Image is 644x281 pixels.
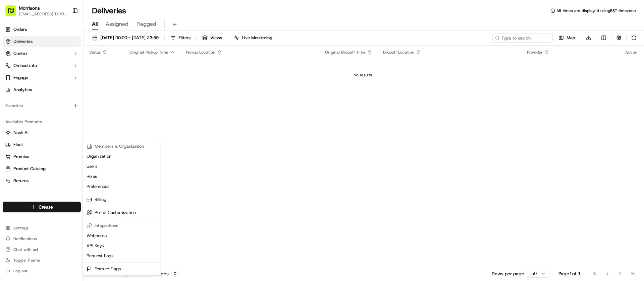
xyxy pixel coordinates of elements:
[4,94,54,107] a: 📗Knowledge Base
[84,151,159,161] a: Organization
[17,43,121,50] input: Got a question? Start typing here...
[84,251,159,261] a: Request Logs
[84,161,159,171] a: Users
[84,221,159,231] div: Integrations
[47,113,81,119] a: Powered byPylon
[114,66,122,74] button: Start new chat
[84,208,159,218] a: Portal Customization
[84,171,159,182] a: Roles
[84,182,159,192] a: Preferences
[63,97,108,104] span: API Documentation
[7,27,122,38] p: Welcome 👋
[54,94,110,107] a: 💻API Documentation
[7,7,20,20] img: Nash
[84,141,159,151] div: Members & Organization
[84,241,159,251] a: API Keys
[84,195,159,205] a: Billing
[57,98,62,103] div: 💻
[7,98,12,103] div: 📗
[23,71,85,76] div: We're available if you need us!
[13,97,51,104] span: Knowledge Base
[84,231,159,241] a: Webhooks
[67,114,81,119] span: Pylon
[7,64,19,76] img: 1736555255976-a54dd68f-1ca7-489b-9aae-adbdc363a1c4
[84,264,159,274] a: Feature Flags
[23,64,110,71] div: Start new chat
